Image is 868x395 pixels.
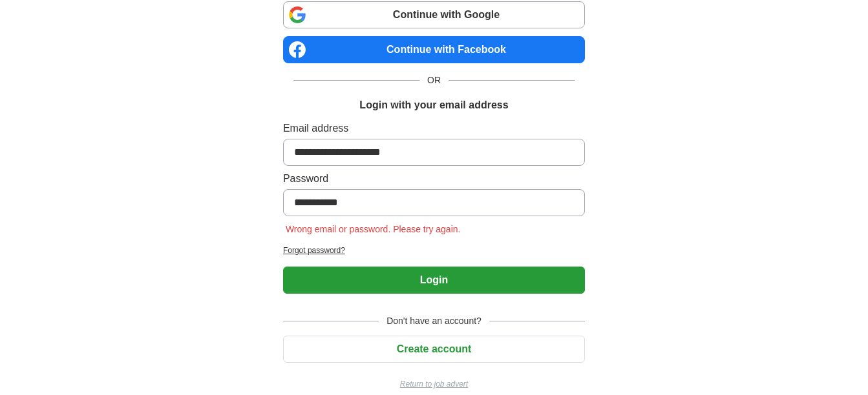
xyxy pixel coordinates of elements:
a: Continue with Google [283,1,585,28]
span: OR [419,74,449,87]
label: Email address [283,121,585,136]
button: Create account [283,336,585,363]
a: Return to job advert [283,378,585,390]
span: Don't have an account? [379,314,489,328]
a: Create account [283,343,585,354]
button: Login [283,267,585,294]
a: Forgot password? [283,245,585,256]
label: Password [283,171,585,187]
span: Wrong email or password. Please try again. [283,224,463,234]
h1: Login with your email address [359,97,508,113]
a: Continue with Facebook [283,36,585,63]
